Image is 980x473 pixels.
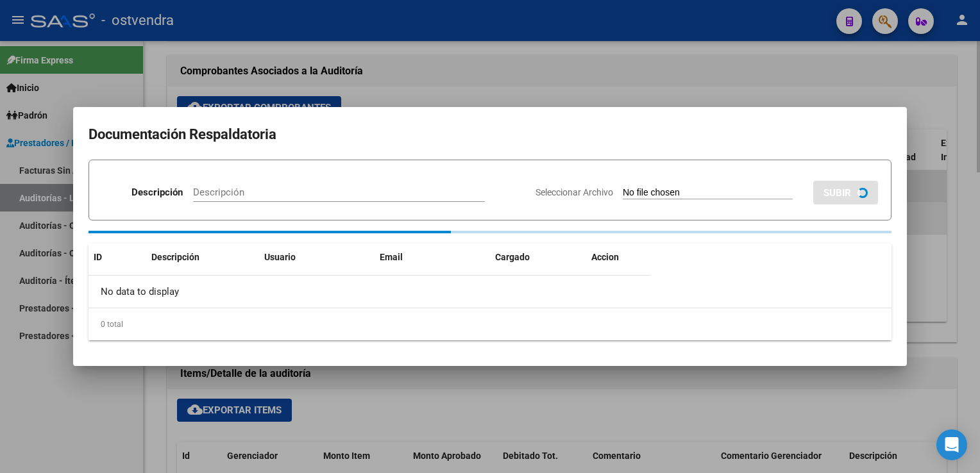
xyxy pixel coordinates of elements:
[259,244,375,271] datatable-header-cell: Usuario
[813,181,878,204] button: SUBIR
[591,252,619,262] span: Accion
[495,252,530,262] span: Cargado
[586,244,650,271] datatable-header-cell: Accion
[151,252,199,262] span: Descripción
[89,244,146,271] datatable-header-cell: ID
[94,252,102,262] span: ID
[131,185,183,200] p: Descripción
[375,244,490,271] datatable-header-cell: Email
[89,122,891,147] h2: Documentación Respaldatoria
[936,429,967,460] div: Open Intercom Messenger
[380,252,403,262] span: Email
[536,187,613,197] span: Seleccionar Archivo
[264,252,296,262] span: Usuario
[146,244,259,271] datatable-header-cell: Descripción
[89,308,891,340] div: 0 total
[490,244,586,271] datatable-header-cell: Cargado
[824,187,851,199] span: SUBIR
[89,276,650,308] div: No data to display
